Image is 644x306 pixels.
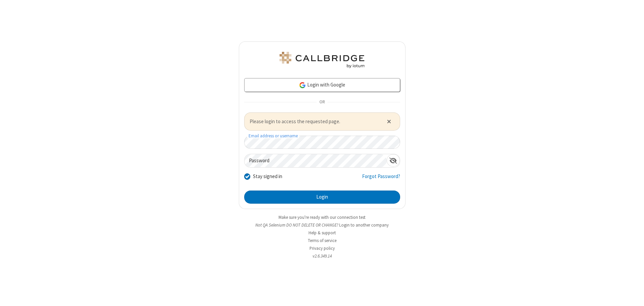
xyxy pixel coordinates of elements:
button: Login to another company [339,222,389,228]
a: Terms of service [308,238,336,243]
label: Stay signed in [253,173,282,180]
img: google-icon.png [299,81,306,89]
span: OR [317,97,327,107]
div: Show password [387,154,400,167]
input: Password [245,154,387,167]
a: Make sure you're ready with our connection test [279,214,365,220]
li: v2.6.349.14 [239,253,406,259]
button: Close alert [383,116,394,127]
button: Login [244,191,400,204]
li: Not QA Selenium DO NOT DELETE OR CHANGE? [239,222,406,228]
a: Help & support [309,230,336,236]
a: Login with Google [244,78,400,92]
span: Please login to access the requested page. [250,118,379,126]
a: Privacy policy [310,245,335,251]
input: Email address or username [244,136,400,149]
a: Forgot Password? [362,173,400,185]
img: QA Selenium DO NOT DELETE OR CHANGE [278,52,366,68]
